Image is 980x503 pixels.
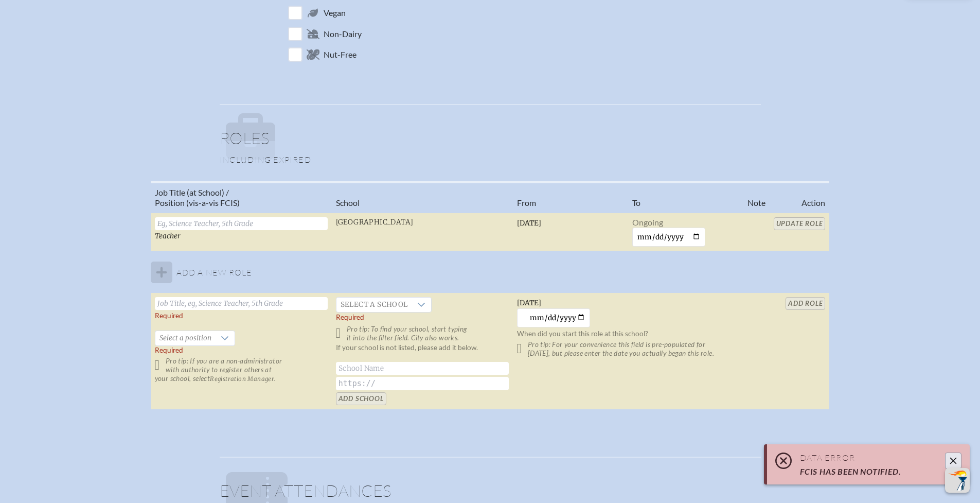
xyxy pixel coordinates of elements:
p: Pro tip: For your convenience this field is pre-populated for [DATE], but please enter the date y... [517,340,739,358]
p: Pro tip: To find your school, start typing it into the filter field. City also works. [336,325,509,342]
span: [DATE] [517,219,541,228]
span: Select a position [155,331,216,345]
p: When did you start this role at this school? [517,329,739,338]
label: Required [155,311,183,320]
input: https:// [336,377,509,390]
span: Select a school [336,298,412,312]
span: Non-Dairy [324,29,362,39]
span: Nut-Free [324,49,357,60]
label: Required [336,313,364,322]
input: Job Title, eg, Science Teacher, 5th Grade [155,297,328,310]
th: To [628,182,743,213]
button: Close [945,453,961,469]
span: Teacher [155,232,181,240]
img: To the top [947,470,968,491]
p: Pro tip: If you are a non-administrator with authority to register others at your school, select . [155,357,328,383]
div: FCIS has been notified. [800,467,945,476]
th: Job Title (at School) / Position (vis-a-vis FCIS) [151,182,332,213]
span: [DATE] [517,299,541,307]
th: School [332,182,513,213]
input: School Name [336,362,509,375]
span: Vegan [324,8,346,18]
th: Action [770,182,830,213]
th: Note [743,182,770,213]
h1: Roles [220,130,761,154]
th: From [513,182,628,213]
span: Required [155,346,183,354]
span: Data Error [800,453,855,463]
p: Including expired [220,154,761,165]
label: If your school is not listed, please add it below. [336,343,478,361]
span: [GEOGRAPHIC_DATA] [336,218,414,227]
span: Ongoing [632,217,663,227]
input: Eg, Science Teacher, 5th Grade [155,217,328,230]
button: Scroll Top [945,468,970,493]
span: Registration Manager [210,375,274,383]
